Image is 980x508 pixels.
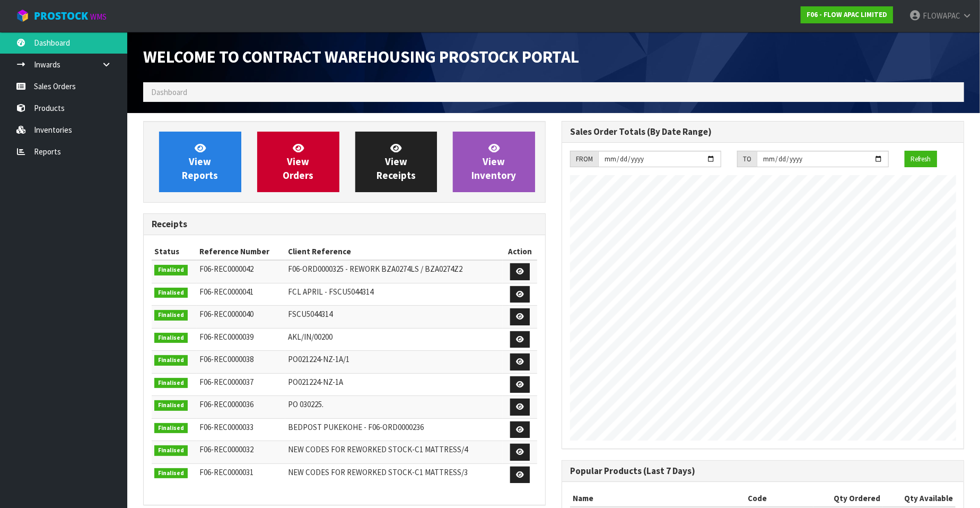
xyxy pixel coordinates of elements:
span: View Orders [283,142,313,182]
th: Client Reference [285,243,503,260]
span: FLOWAPAC [923,11,960,21]
h3: Popular Products (Last 7 Days) [570,466,956,476]
span: F06-REC0000040 [199,309,253,319]
span: F06-ORD0000325 - REWORK BZA0274LS / BZA0274Z2 [288,264,462,274]
span: AKL/IN/00200 [288,332,332,342]
div: FROM [570,151,598,168]
span: View Inventory [472,142,517,182]
span: Finalised [154,333,188,343]
th: Name [570,490,745,507]
th: Code [745,490,813,507]
span: F06-REC0000033 [199,422,253,432]
h3: Receipts [152,219,537,229]
span: F06-REC0000031 [199,467,253,477]
span: FCL APRIL - FSCU5044314 [288,287,373,297]
strong: F06 - FLOW APAC LIMITED [807,10,887,19]
span: View Reports [182,142,218,182]
span: Finalised [154,355,188,366]
span: F06-REC0000039 [199,332,253,342]
span: PO021224-NZ-1A/1 [288,354,349,364]
span: View Receipts [377,142,416,182]
span: NEW CODES FOR REWORKED STOCK-C1 MATTRESS/3 [288,467,468,477]
span: F06-REC0000036 [199,399,253,409]
span: Dashboard [151,87,187,97]
span: BEDPOST PUKEKOHE - F06-ORD0000236 [288,422,424,432]
span: F06-REC0000038 [199,354,253,364]
th: Qty Ordered [813,490,883,507]
span: Finalised [154,310,188,321]
span: Finalised [154,378,188,389]
span: Welcome to Contract Warehousing ProStock Portal [143,46,579,67]
h3: Sales Order Totals (By Date Range) [570,127,956,137]
span: Finalised [154,445,188,456]
a: ViewOrders [257,132,339,192]
a: ViewReports [159,132,241,192]
span: F06-REC0000042 [199,264,253,274]
span: NEW CODES FOR REWORKED STOCK-C1 MATTRESS/4 [288,444,468,454]
span: F06-REC0000041 [199,287,253,297]
span: FSCU5044314 [288,309,332,319]
div: TO [737,151,757,168]
span: Finalised [154,423,188,434]
a: ViewReceipts [355,132,437,192]
span: F06-REC0000037 [199,377,253,387]
span: F06-REC0000032 [199,444,253,454]
span: PO 030225. [288,399,323,409]
span: Finalised [154,400,188,411]
th: Status [152,243,197,260]
span: Finalised [154,265,188,275]
a: ViewInventory [453,132,535,192]
span: Finalised [154,468,188,479]
th: Reference Number [197,243,285,260]
small: WMS [90,12,107,22]
span: Finalised [154,288,188,298]
span: ProStock [34,9,88,23]
button: Refresh [905,151,937,168]
th: Qty Available [883,490,956,507]
th: Action [503,243,537,260]
span: PO021224-NZ-1A [288,377,343,387]
img: cube-alt.png [16,9,29,22]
